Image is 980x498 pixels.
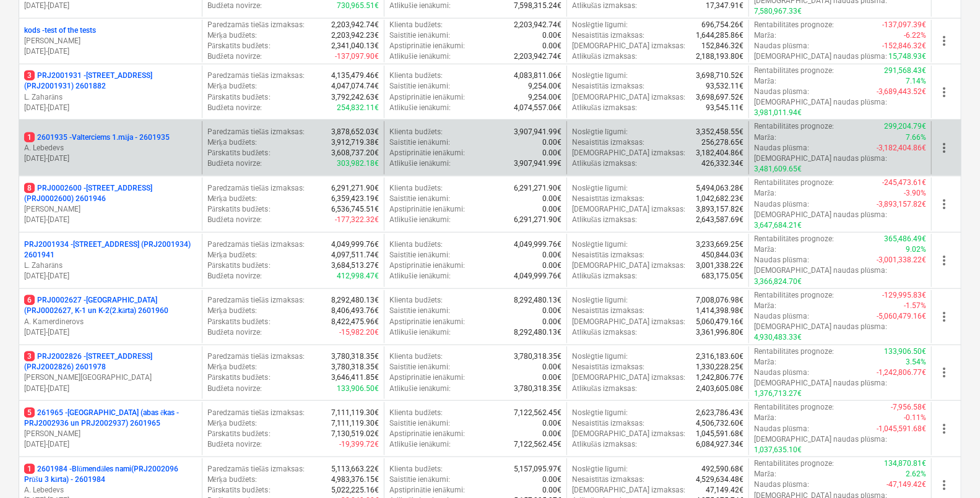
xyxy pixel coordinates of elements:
p: 133,906.50€ [884,346,926,357]
p: 8,406,493.76€ [331,306,379,316]
p: [DEMOGRAPHIC_DATA] izmaksas : [572,41,685,51]
p: 0.00€ [542,194,562,204]
p: 7.66% [906,132,926,143]
p: [DEMOGRAPHIC_DATA] naudas plūsma : [754,51,887,62]
p: Marža : [754,301,776,311]
p: 4,083,811.06€ [514,71,562,81]
p: Atlikušās izmaksas : [572,158,637,169]
p: [DEMOGRAPHIC_DATA] izmaksas : [572,92,685,103]
p: 3,001,338.22€ [696,260,744,271]
p: Atlikušie ienākumi : [389,271,451,281]
p: 6,291,271.90€ [514,183,562,194]
p: PRJ0002600 - [STREET_ADDRESS](PRJ0002600) 2601946 [24,183,197,204]
p: 0.00€ [542,362,562,372]
p: 3,907,941.99€ [514,158,562,169]
p: Klienta budžets : [389,183,443,194]
p: Naudas plūsma : [754,41,809,51]
p: -1,242,806.77€ [877,367,926,378]
p: Saistītie ienākumi : [389,250,450,260]
p: 2,203,942.74€ [514,20,562,30]
p: 3,647,684.21€ [754,220,802,231]
p: Apstiprinātie ienākumi : [389,92,465,103]
div: kods -test of the tests[PERSON_NAME][DATE]-[DATE] [24,25,197,57]
p: 3,912,719.38€ [331,137,379,148]
p: Naudas plūsma : [754,143,809,153]
span: more_vert [937,197,952,212]
p: Saistītie ienākumi : [389,81,450,92]
p: Nesaistītās izmaksas : [572,362,645,372]
p: Budžeta novirze : [207,384,262,394]
p: Apstiprinātie ienākumi : [389,372,465,383]
p: Nesaistītās izmaksas : [572,137,645,148]
p: Atlikušie ienākumi : [389,51,451,62]
div: 6PRJ0002627 -[GEOGRAPHIC_DATA] (PRJ0002627, K-1 un K-2(2.kārta) 2601960A. Kamerdinerovs[DATE]-[DATE] [24,295,197,338]
p: Klienta budžets : [389,71,443,81]
p: Budžeta novirze : [207,215,262,225]
p: 3,182,404.86€ [696,148,744,158]
p: Budžeta novirze : [207,103,262,113]
p: [DATE] - [DATE] [24,439,197,450]
p: 3,907,941.99€ [514,127,562,137]
span: 6 [24,295,35,305]
p: 93,532.11€ [706,81,744,92]
p: Marža : [754,188,776,199]
p: 2,188,193.80€ [696,51,744,62]
p: Pārskatīts budžets : [207,41,271,51]
iframe: Chat Widget [918,439,980,498]
p: Pārskatīts budžets : [207,92,271,103]
p: 3,878,652.03€ [331,127,379,137]
p: 730,965.51€ [337,1,379,11]
p: 9,254.00€ [528,92,562,103]
p: Saistītie ienākumi : [389,137,450,148]
p: 4,097,511.74€ [331,250,379,260]
p: Naudas plūsma : [754,367,809,378]
p: PRJ0002627 - [GEOGRAPHIC_DATA] (PRJ0002627, K-1 un K-2(2.kārta) 2601960 [24,295,197,316]
p: Marža : [754,413,776,423]
p: Apstiprinātie ienākumi : [389,317,465,327]
p: 2,203,942.23€ [331,30,379,41]
p: Klienta budžets : [389,295,443,306]
p: 3,780,318.35€ [331,362,379,372]
div: 5261965 -[GEOGRAPHIC_DATA] (abas ēkas - PRJ2002936 un PRJ2002937) 2601965[PERSON_NAME][DATE]-[DATE] [24,408,197,450]
p: -129,995.83€ [882,290,926,301]
p: 1,414,398.98€ [696,306,744,316]
p: Klienta budžets : [389,20,443,30]
p: 2,341,040.13€ [331,41,379,51]
p: -0.11% [904,413,926,423]
div: 12601935 -Valterciems 1.māja - 2601935A. Lebedevs[DATE]-[DATE] [24,132,197,164]
p: Apstiprinātie ienākumi : [389,41,465,51]
p: 3,780,318.35€ [514,384,562,394]
p: 3,780,318.35€ [514,351,562,362]
p: Atlikušās izmaksas : [572,103,637,113]
p: 0.00€ [542,372,562,383]
p: [DATE] - [DATE] [24,215,197,225]
p: Klienta budžets : [389,351,443,362]
p: -3,001,338.22€ [877,255,926,265]
p: A. Kamerdinerovs [24,317,197,327]
p: 8,422,475.96€ [331,317,379,327]
p: Atlikušās izmaksas : [572,1,637,11]
p: Pārskatīts budžets : [207,372,271,383]
p: 4,074,557.06€ [514,103,562,113]
p: Nesaistītās izmaksas : [572,30,645,41]
p: [DEMOGRAPHIC_DATA] izmaksas : [572,148,685,158]
p: Marža : [754,30,776,41]
p: 3,698,697.52€ [696,92,744,103]
p: 15,748.93€ [888,51,926,62]
p: [PERSON_NAME][GEOGRAPHIC_DATA] [24,372,197,383]
p: 3,361,996.80€ [696,327,744,338]
p: Atlikušie ienākumi : [389,384,451,394]
p: Atlikušie ienākumi : [389,1,451,11]
p: 1,644,285.86€ [696,30,744,41]
p: Budžeta novirze : [207,158,262,169]
p: 3,481,609.65€ [754,164,802,174]
span: 1 [24,132,35,142]
p: Noslēgtie līgumi : [572,351,628,362]
p: [DATE] - [DATE] [24,327,197,338]
p: 0.00€ [542,250,562,260]
p: 7,580,967.33€ [754,6,802,17]
p: Rentabilitātes prognoze : [754,66,834,76]
p: -3.90% [904,188,926,199]
p: Atlikušās izmaksas : [572,215,637,225]
p: 2601984 - Blūmendāles nami(PRJ2002096 Prūšu 3 kārta) - 2601984 [24,464,197,485]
